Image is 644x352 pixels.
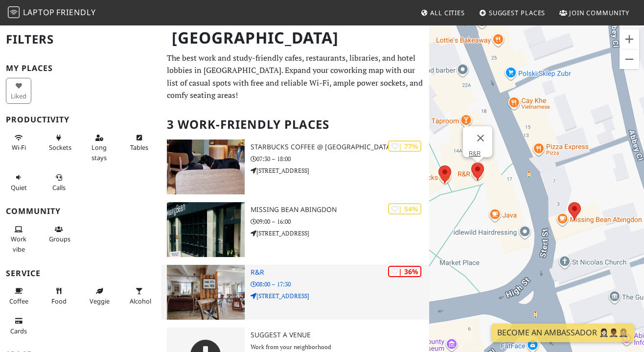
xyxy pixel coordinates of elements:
[167,202,245,257] img: Missing Bean Abingdon
[620,29,639,49] button: Zoom in
[251,342,430,352] p: Work from your neighborhood
[87,130,112,165] button: Long stays
[251,280,430,289] p: 08:00 – 17:30
[251,331,430,339] h3: Suggest a Venue
[6,24,155,54] h2: Filters
[90,297,110,305] span: Veggie
[49,143,71,152] span: Power sockets
[12,143,26,152] span: Stable Wi-Fi
[469,126,492,150] button: Close
[6,221,31,257] button: Work vibe
[6,115,155,124] h3: Productivity
[251,154,430,164] p: 07:30 – 18:00
[56,7,95,18] span: Friendly
[92,143,107,162] span: Long stays
[11,235,26,253] span: People working
[6,207,155,216] h3: Community
[46,169,71,195] button: Calls
[167,52,423,102] p: The best work and study-friendly cafes, restaurants, libraries, and hotel lobbies in [GEOGRAPHIC_...
[130,297,151,305] span: Alcohol
[251,291,430,301] p: [STREET_ADDRESS]
[251,206,430,214] h3: Missing Bean Abingdon
[6,269,155,278] h3: Service
[6,169,31,195] button: Quiet
[167,110,423,140] h2: 3 Work-Friendly Places
[251,229,430,238] p: [STREET_ADDRESS]
[46,283,71,309] button: Food
[52,183,66,192] span: Video/audio calls
[6,313,31,339] button: Cards
[8,6,20,18] img: LaptopFriendly
[388,203,421,214] div: | 54%
[46,130,71,156] button: Sockets
[23,7,55,18] span: Laptop
[251,143,430,151] h3: Starbucks Coffee @ [GEOGRAPHIC_DATA]
[161,140,429,194] a: Starbucks Coffee @ Market Place | 77% Starbucks Coffee @ [GEOGRAPHIC_DATA] 07:30 – 18:00 [STREET_...
[6,130,31,156] button: Wi-Fi
[475,4,550,22] a: Suggest Places
[6,283,31,309] button: Coffee
[6,64,155,73] h3: My Places
[127,283,152,309] button: Alcohol
[167,140,245,194] img: Starbucks Coffee @ Market Place
[9,297,28,305] span: Coffee
[251,217,430,226] p: 09:00 – 16:00
[388,141,421,152] div: | 77%
[51,297,67,305] span: Food
[161,202,429,257] a: Missing Bean Abingdon | 54% Missing Bean Abingdon 09:00 – 16:00 [STREET_ADDRESS]
[469,150,481,157] a: R&R
[620,49,639,69] button: Zoom out
[569,8,629,17] span: Join Community
[167,265,245,320] img: R&R
[388,266,421,277] div: | 36%
[130,143,148,152] span: Work-friendly tables
[430,8,465,17] span: All Cities
[11,183,27,192] span: Quiet
[161,265,429,320] a: R&R | 36% R&R 08:00 – 17:30 [STREET_ADDRESS]
[251,268,430,277] h3: R&R
[164,24,427,51] h1: [GEOGRAPHIC_DATA]
[416,4,469,22] a: All Cities
[10,327,27,335] span: Credit cards
[49,235,70,243] span: Group tables
[8,4,96,22] a: LaptopFriendly LaptopFriendly
[87,283,112,309] button: Veggie
[127,130,152,156] button: Tables
[251,166,430,175] p: [STREET_ADDRESS]
[555,4,633,22] a: Join Community
[489,8,546,17] span: Suggest Places
[46,221,71,247] button: Groups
